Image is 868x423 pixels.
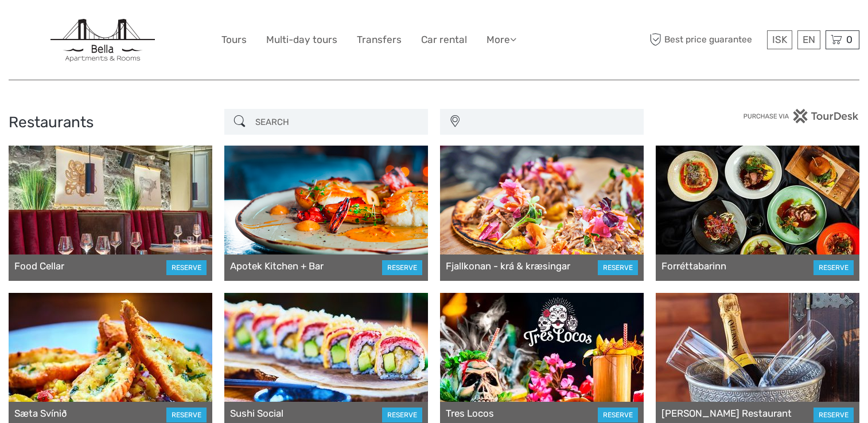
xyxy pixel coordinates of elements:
img: PurchaseViaTourDesk.png [743,109,859,123]
a: Sæta Svínið [14,408,67,419]
a: RESERVE [382,260,422,275]
a: Forréttabarinn [661,260,726,272]
a: Sushi Social [230,408,283,419]
a: Multi-day tours [266,32,337,48]
a: RESERVE [382,408,422,422]
a: RESERVE [813,408,854,422]
a: RESERVE [598,260,638,275]
a: Transfers [357,32,402,48]
a: Food Cellar [14,260,64,272]
a: RESERVE [166,408,207,422]
a: [PERSON_NAME] Restaurant [661,408,792,419]
a: RESERVE [166,260,207,275]
span: 0 [844,34,854,45]
a: Fjallkonan - krá & kræsingar [446,260,570,272]
h2: Restaurants [9,113,212,132]
img: 889-45602c67-b088-4965-b090-a2a0f7100aa0_logo_big.jpg [49,17,156,63]
div: EN [797,30,820,49]
span: ISK [772,34,787,45]
a: RESERVE [598,408,638,422]
a: Car rental [421,32,467,48]
a: Tours [221,32,247,48]
input: SEARCH [251,112,422,132]
a: Tres Locos [446,408,494,419]
a: Apotek Kitchen + Bar [230,260,324,272]
span: Best price guarantee [647,30,764,49]
a: More [486,32,516,48]
a: RESERVE [813,260,854,275]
